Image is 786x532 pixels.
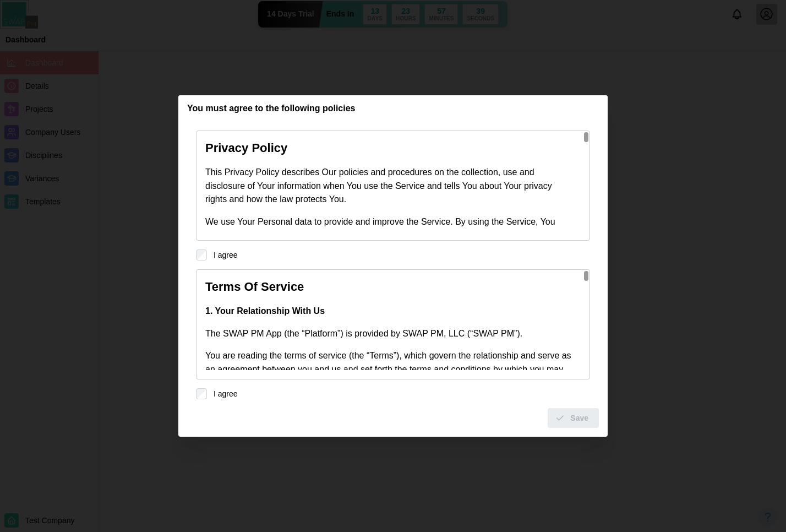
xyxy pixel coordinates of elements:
strong: 1. Your Relationship With Us [205,306,325,316]
p: We use Your Personal data to provide and improve the Service. By using the Service, You agree to ... [205,215,574,243]
h3: Terms Of Service [205,279,574,296]
p: The SWAP PM App (the “Platform”) is provided by SWAP PM, LLC (“SWAP PM”). [205,327,574,341]
p: This Privacy Policy describes Our policies and procedures on the collection, use and disclosure o... [205,166,574,207]
h2: You must agree to the following policies [187,104,356,113]
label: I agree [207,249,238,260]
h3: Privacy Policy [205,140,574,157]
p: You are reading the terms of service (the “Terms”), which govern the relationship and serve as an... [205,349,574,458]
label: I agree [207,388,238,399]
